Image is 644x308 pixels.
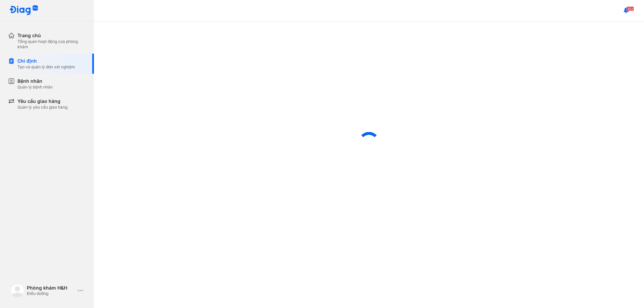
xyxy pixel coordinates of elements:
div: Tổng quan hoạt động của phòng khám [17,39,86,50]
span: 103 [627,6,634,11]
div: Phòng khám H&H [27,285,75,291]
div: Điều dưỡng [27,291,75,296]
div: Yêu cầu giao hàng [17,98,67,105]
div: Quản lý yêu cầu giao hàng [17,105,67,110]
div: Quản lý bệnh nhân [17,84,53,90]
div: Chỉ định [17,58,75,64]
div: Bệnh nhân [17,78,53,84]
div: Trang chủ [17,32,86,39]
img: logo [11,284,24,297]
img: logo [9,5,38,16]
div: Tạo và quản lý đơn xét nghiệm [17,64,75,70]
